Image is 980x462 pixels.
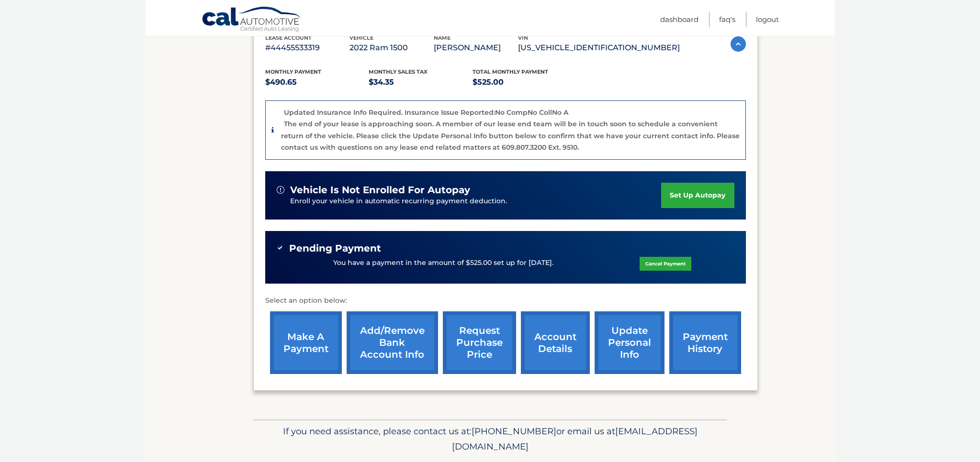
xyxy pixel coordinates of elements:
[259,424,721,454] p: If you need assistance, please contact us at: or email us at
[333,258,553,268] p: You have a payment in the amount of $525.00 set up for [DATE].
[270,311,342,374] a: make a payment
[521,311,590,374] a: account details
[284,108,568,117] p: Updated Insurance Info Required. Insurance Issue Reported:No CompNo CollNo A
[518,34,528,41] span: vin
[434,34,451,41] span: name
[277,244,283,251] img: check-green.svg
[369,68,428,75] span: Monthly sales Tax
[518,41,680,55] p: [US_VEHICLE_IDENTIFICATION_NUMBER]
[661,183,734,208] a: set up autopay
[202,6,302,34] a: Cal Automotive
[719,11,735,27] a: FAQ's
[369,76,473,89] p: $34.35
[265,295,746,307] p: Select an option below:
[265,76,369,89] p: $490.65
[731,36,746,52] img: accordion-active.svg
[452,426,698,452] span: [EMAIL_ADDRESS][DOMAIN_NAME]
[265,34,312,41] span: lease account
[349,41,434,55] p: 2022 Ram 1500
[347,311,438,374] a: Add/Remove bank account info
[277,186,284,194] img: alert-white.svg
[669,311,741,374] a: payment history
[290,184,470,196] span: vehicle is not enrolled for autopay
[472,426,556,437] span: [PHONE_NUMBER]
[265,41,349,55] p: #44455533319
[265,68,321,75] span: Monthly Payment
[473,68,548,75] span: Total Monthly Payment
[349,34,373,41] span: vehicle
[290,196,662,207] p: Enroll your vehicle in automatic recurring payment deduction.
[443,311,516,374] a: request purchase price
[640,257,691,271] a: Cancel Payment
[434,41,518,55] p: [PERSON_NAME]
[595,311,665,374] a: update personal info
[281,120,740,152] p: The end of your lease is approaching soon. A member of our lease end team will be in touch soon t...
[473,76,576,89] p: $525.00
[756,11,779,27] a: Logout
[289,242,381,254] span: Pending Payment
[660,11,698,27] a: Dashboard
